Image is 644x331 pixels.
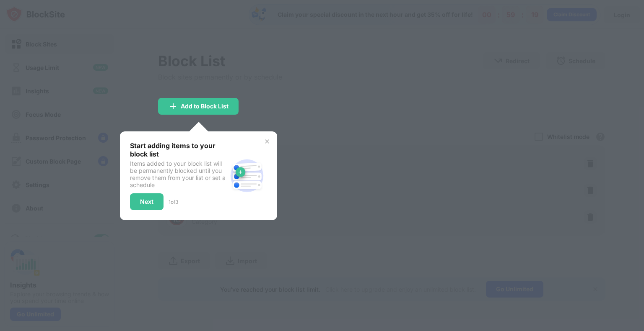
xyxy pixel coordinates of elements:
[169,199,178,205] div: 1 of 3
[130,141,227,158] div: Start adding items to your block list
[181,103,229,110] div: Add to Block List
[140,198,153,205] div: Next
[130,160,227,188] div: Items added to your block list will be permanently blocked until you remove them from your list o...
[227,156,267,196] img: block-site.svg
[264,138,270,145] img: x-button.svg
